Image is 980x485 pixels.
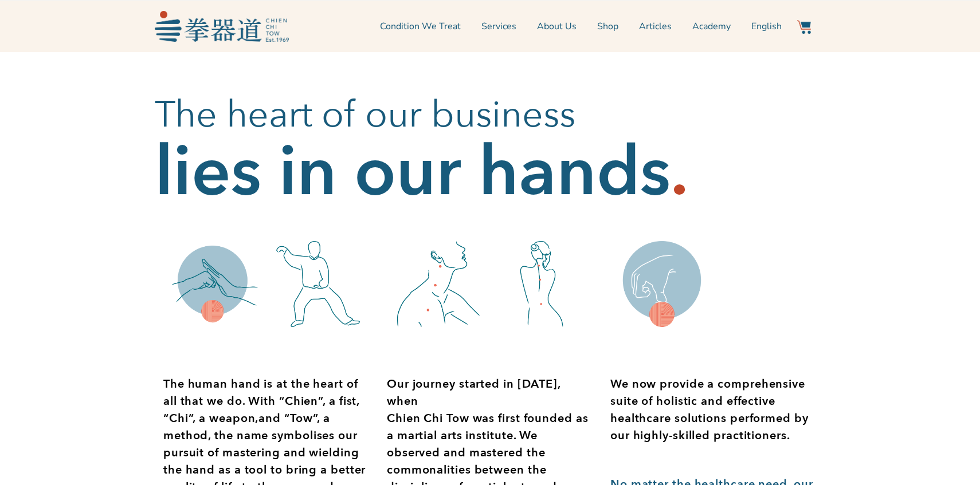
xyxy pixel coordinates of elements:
[610,376,817,444] div: Page 1
[295,12,782,41] nav: Menu
[481,12,516,41] a: Services
[380,12,461,41] a: Condition We Treat
[155,92,825,138] h2: The heart of our business
[751,12,782,41] a: Switch to English
[610,376,817,444] p: We now provide a comprehensive suite of holistic and effective healthcare solutions performed by ...
[597,12,618,41] a: Shop
[671,149,688,195] h2: .
[692,12,731,41] a: Academy
[751,19,782,33] span: English
[155,149,671,195] h2: lies in our hands
[797,20,811,34] img: Website Icon-03
[639,12,672,41] a: Articles
[537,12,577,41] a: About Us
